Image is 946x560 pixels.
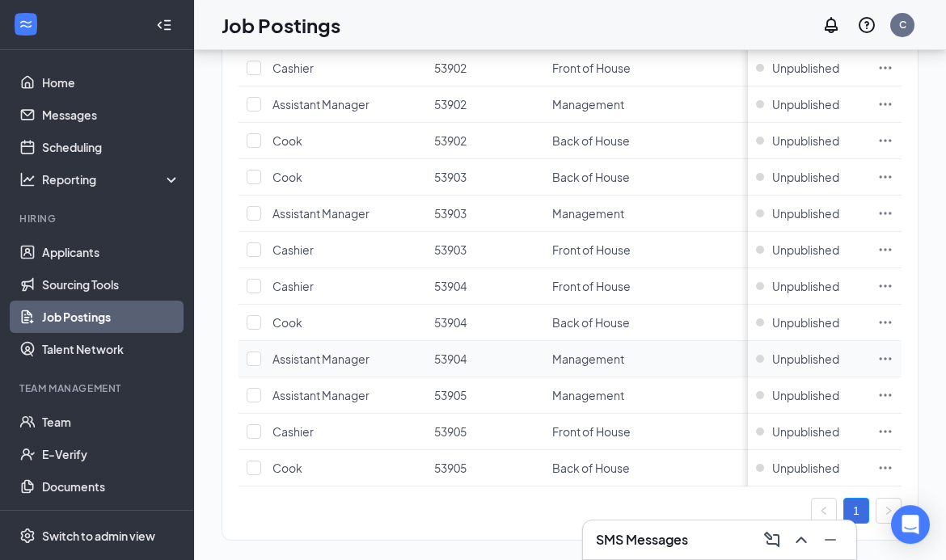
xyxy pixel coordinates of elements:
[772,387,839,403] span: Unpublished
[426,450,544,486] td: 53905
[42,333,180,365] a: Talent Network
[817,527,843,553] button: Minimize
[762,530,782,549] svg: ComposeMessage
[772,133,839,149] span: Unpublished
[272,170,302,184] span: Cook
[877,242,893,258] svg: Ellipses
[434,242,467,257] span: 53903
[272,424,314,439] span: Cashier
[877,96,893,112] svg: Ellipses
[544,86,662,123] td: Management
[792,530,811,549] svg: ChevronUp
[434,315,467,330] span: 53904
[821,530,840,549] svg: Minimize
[42,528,155,544] div: Switch to admin view
[544,196,662,232] td: Management
[843,498,869,524] li: 1
[426,232,544,268] td: 53903
[42,301,180,333] a: Job Postings
[552,170,630,184] span: Back of House
[434,388,467,402] span: 53905
[42,438,180,470] a: E-Verify
[42,131,180,163] a: Scheduling
[759,527,785,553] button: ComposeMessage
[42,171,181,187] div: Reporting
[552,461,630,475] span: Back of House
[772,314,839,331] span: Unpublished
[272,461,302,475] span: Cook
[821,15,841,35] svg: Notifications
[434,206,467,221] span: 53903
[552,279,631,293] span: Front of House
[772,351,839,367] span: Unpublished
[772,205,839,221] span: Unpublished
[877,423,893,440] svg: Ellipses
[544,159,662,196] td: Back of House
[772,460,839,476] span: Unpublished
[877,314,893,331] svg: Ellipses
[552,315,630,330] span: Back of House
[811,498,837,524] li: Previous Page
[552,424,631,439] span: Front of House
[552,388,624,402] span: Management
[19,528,36,544] svg: Settings
[42,99,180,131] a: Messages
[426,305,544,341] td: 53904
[426,341,544,377] td: 53904
[788,527,814,553] button: ChevronUp
[772,96,839,112] span: Unpublished
[552,97,624,112] span: Management
[434,133,467,148] span: 53902
[544,341,662,377] td: Management
[42,503,180,535] a: Surveys
[877,387,893,403] svg: Ellipses
[272,61,314,75] span: Cashier
[772,169,839,185] span: Unpublished
[544,450,662,486] td: Back of House
[272,388,370,402] span: Assistant Manager
[772,242,839,258] span: Unpublished
[426,377,544,414] td: 53905
[772,278,839,294] span: Unpublished
[772,423,839,440] span: Unpublished
[42,66,180,99] a: Home
[426,268,544,305] td: 53904
[544,123,662,159] td: Back of House
[877,205,893,221] svg: Ellipses
[426,196,544,232] td: 53903
[272,206,370,221] span: Assistant Manager
[544,268,662,305] td: Front of House
[891,505,930,544] div: Open Intercom Messenger
[877,133,893,149] svg: Ellipses
[434,424,467,439] span: 53905
[222,11,340,39] h1: Job Postings
[434,279,467,293] span: 53904
[544,377,662,414] td: Management
[811,498,837,524] button: left
[42,268,180,301] a: Sourcing Tools
[42,236,180,268] a: Applicants
[272,133,302,148] span: Cook
[819,506,829,516] span: left
[544,305,662,341] td: Back of House
[884,506,893,516] span: right
[876,498,902,524] li: Next Page
[552,242,631,257] span: Front of House
[19,212,177,225] div: Hiring
[19,171,36,187] svg: Analysis
[877,351,893,367] svg: Ellipses
[877,169,893,185] svg: Ellipses
[272,352,370,366] span: Assistant Manager
[877,60,893,76] svg: Ellipses
[272,97,370,112] span: Assistant Manager
[426,50,544,86] td: 53902
[272,242,314,257] span: Cashier
[42,406,180,438] a: Team
[272,279,314,293] span: Cashier
[426,159,544,196] td: 53903
[434,97,467,112] span: 53902
[544,50,662,86] td: Front of House
[552,206,624,221] span: Management
[42,470,180,503] a: Documents
[899,18,906,32] div: C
